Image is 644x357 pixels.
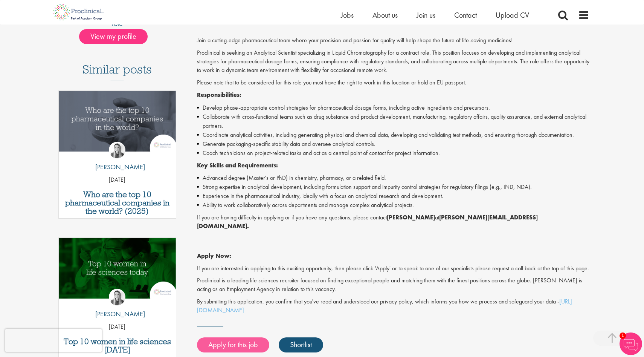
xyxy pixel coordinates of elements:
li: Coordinate analytical activities, including generating physical and chemical data, developing and... [197,130,590,139]
strong: Apply Now: [197,252,231,260]
a: Join us [417,10,435,20]
li: Coach technicians on project-related tasks and act as a central point of contact for project info... [197,149,590,158]
strong: Key Skills and Requirements: [197,161,278,169]
img: Hannah Burke [109,289,125,305]
p: By submitting this application, you confirm that you've read and understood our privacy policy, w... [197,297,590,315]
p: [PERSON_NAME] [90,162,145,172]
p: If you are having difficulty in applying or if you have any questions, please contact at [197,213,590,231]
li: Generate packaging-specific stability data and oversee analytical controls. [197,139,590,149]
img: Top 10 pharmaceutical companies in the world 2025 [59,91,176,152]
a: [URL][DOMAIN_NAME] [197,297,572,314]
p: Proclinical is a leading life sciences recruiter focused on finding exceptional people and matchi... [197,276,590,294]
a: Apply for this job [197,337,269,352]
p: Join a cutting-edge pharmaceutical team where your precision and passion for quality will help sh... [197,36,590,45]
a: Hannah Burke [PERSON_NAME] [90,289,145,323]
a: Top 10 women in life sciences [DATE] [63,337,172,354]
iframe: reCAPTCHA [5,329,102,352]
p: [DATE] [59,176,176,184]
span: 1 [620,332,626,339]
p: Please note that to be considered for this role you must have the right to work in this location ... [197,78,590,87]
li: Develop phase-appropriate control strategies for pharmaceutical dosage forms, including active in... [197,103,590,112]
img: Top 10 women in life sciences today [59,238,176,299]
a: Upload CV [496,10,529,20]
p: [PERSON_NAME] [90,309,145,319]
a: Shortlist [279,337,323,352]
li: Experience in the pharmaceutical industry, ideally with a focus on analytical research and develo... [197,192,590,201]
img: Hannah Burke [109,142,125,158]
a: Link to a post [59,238,176,305]
strong: Responsibilities: [197,91,241,99]
strong: [PERSON_NAME] [387,213,435,221]
div: Job description [197,36,590,314]
span: View my profile [79,29,148,44]
li: Ability to work collaboratively across departments and manage complex analytical projects. [197,201,590,210]
a: Hannah Burke [PERSON_NAME] [90,142,145,176]
a: Contact [454,10,477,20]
li: Collaborate with cross-functional teams such as drug substance and product development, manufactu... [197,112,590,130]
h3: Similar posts [82,63,152,81]
a: Who are the top 10 pharmaceutical companies in the world? (2025) [63,190,172,215]
a: Jobs [341,10,354,20]
img: Chatbot [620,332,642,355]
li: Advanced degree (Master's or PhD) in chemistry, pharmacy, or a related field. [197,173,590,182]
a: View my profile [79,31,155,40]
p: Proclinical is seeking an Analytical Scientist specializing in Liquid Chromatography for a contra... [197,49,590,75]
p: [DATE] [59,323,176,331]
strong: [PERSON_NAME][EMAIL_ADDRESS][DOMAIN_NAME]. [197,213,538,230]
a: About us [372,10,398,20]
p: If you are interested in applying to this exciting opportunity, then please click 'Apply' or to s... [197,264,590,273]
a: Link to a post [59,91,176,158]
li: Strong expertise in analytical development, including formulation support and impurity control st... [197,182,590,192]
